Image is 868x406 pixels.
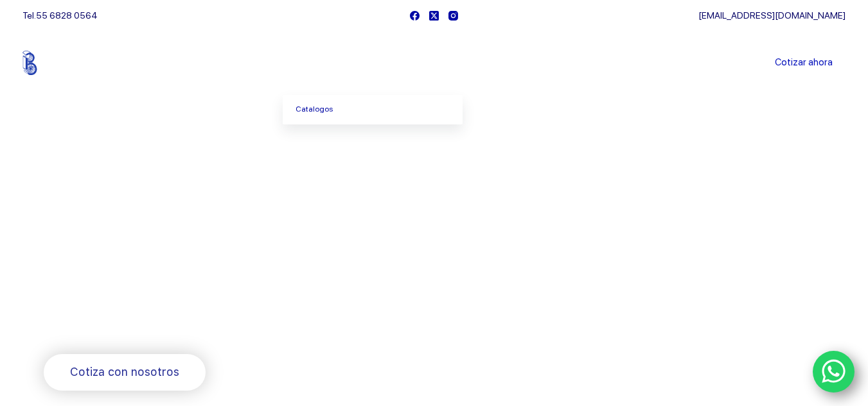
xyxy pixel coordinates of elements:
[22,51,103,75] img: Balerytodo
[762,50,846,76] a: Cotizar ahora
[44,191,208,207] span: Bienvenido a Balerytodo®
[283,31,585,95] nav: Menu Principal
[36,10,98,21] a: 55 6828 0564
[22,10,98,21] span: Tel.
[429,11,439,21] a: X (Twitter)
[448,11,458,21] a: Instagram
[44,321,297,337] span: Rodamientos y refacciones industriales
[283,95,463,124] a: Catalogos
[44,354,206,391] a: Cotiza con nosotros
[410,11,420,21] a: Facebook
[813,351,855,393] a: WhatsApp
[70,363,179,382] span: Cotiza con nosotros
[698,10,846,21] a: [EMAIL_ADDRESS][DOMAIN_NAME]
[44,219,412,307] span: Somos los doctores de la industria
